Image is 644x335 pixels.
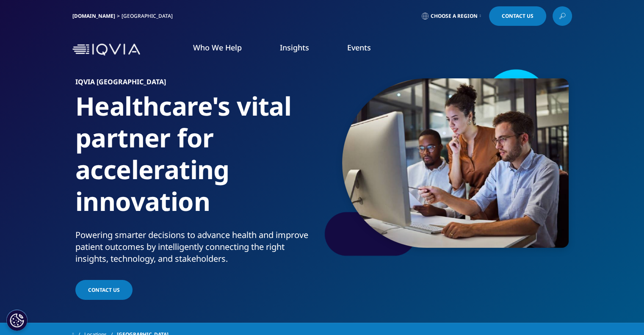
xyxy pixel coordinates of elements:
a: [DOMAIN_NAME] [72,12,115,19]
span: Contact Us [502,14,533,19]
h6: IQVIA [GEOGRAPHIC_DATA] [75,78,319,90]
h1: Healthcare's vital partner for accelerating innovation [75,90,319,229]
div: [GEOGRAPHIC_DATA] [122,13,176,19]
button: Cookies Settings [6,310,28,331]
div: Powering smarter decisions to advance health and improve patient outcomes by intelligently connec... [75,229,319,265]
a: Contact Us [489,6,546,26]
span: Contact Us [88,286,120,293]
a: Who We Help [193,42,242,53]
span: Choose a Region [431,13,478,19]
a: Events [347,42,371,53]
img: 2362team-and-computer-in-collaboration-teamwork-and-meeting-at-desk.jpg [342,78,569,248]
nav: Primary [144,30,572,69]
a: Contact Us [75,280,133,300]
a: Insights [280,42,309,53]
img: IQVIA Healthcare Information Technology and Pharma Clinical Research Company [72,44,140,56]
